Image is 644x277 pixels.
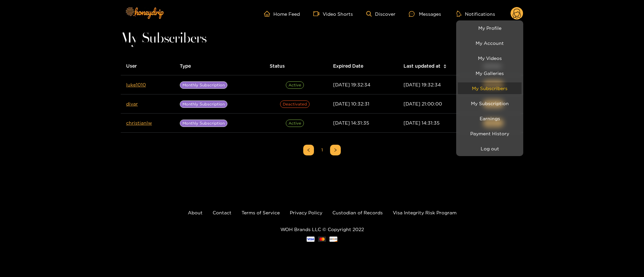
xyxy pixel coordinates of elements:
[458,82,522,94] a: My Subscribers
[458,113,522,124] a: Earnings
[458,128,522,139] a: Payment History
[458,52,522,64] a: My Videos
[458,22,522,34] a: My Profile
[458,143,522,154] button: Log out
[458,37,522,49] a: My Account
[458,67,522,79] a: My Galleries
[458,97,522,109] a: My Subscription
